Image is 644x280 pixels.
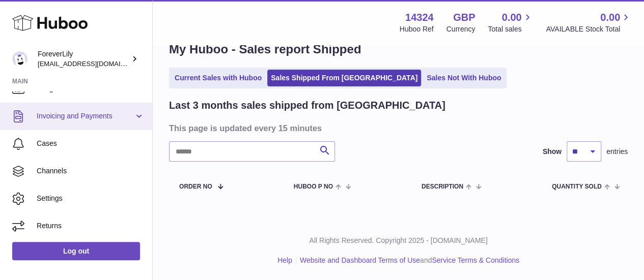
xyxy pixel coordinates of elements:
a: Help [277,256,292,264]
a: Service Terms & Conditions [432,256,519,264]
span: entries [606,147,628,157]
span: Description [422,183,463,190]
span: Cases [37,139,145,148]
div: ForeverLily [38,49,129,69]
span: 0.00 [502,11,522,24]
span: Invoicing and Payments [37,111,134,121]
span: Returns [37,221,145,231]
h2: Last 3 months sales shipped from [GEOGRAPHIC_DATA] [169,99,445,112]
span: 0.00 [600,11,620,24]
li: and [296,256,519,265]
strong: 14324 [405,11,434,24]
a: Current Sales with Huboo [171,70,265,86]
span: AVAILABLE Stock Total [546,24,632,34]
span: Order No [179,183,212,190]
a: Sales Not With Huboo [423,70,505,86]
img: internalAdmin-14324@internal.huboo.com [12,51,27,67]
span: Quantity Sold [552,183,602,190]
a: Website and Dashboard Terms of Use [300,256,420,264]
a: Sales Shipped From [GEOGRAPHIC_DATA] [267,70,421,86]
a: Log out [12,242,140,260]
p: All Rights Reserved. Copyright 2025 - [DOMAIN_NAME] [161,236,636,245]
div: Huboo Ref [400,24,434,34]
h1: My Huboo - Sales report Shipped [169,41,628,57]
h3: This page is updated every 15 minutes [169,122,625,134]
a: 0.00 AVAILABLE Stock Total [546,11,632,34]
label: Show [543,147,562,157]
span: Total sales [488,24,533,34]
span: [EMAIL_ADDRESS][DOMAIN_NAME] [38,59,150,68]
span: Settings [37,194,145,203]
a: 0.00 Total sales [488,11,533,34]
span: Channels [37,166,145,176]
div: Currency [446,24,475,34]
span: Huboo P no [294,183,333,190]
strong: GBP [453,11,475,24]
